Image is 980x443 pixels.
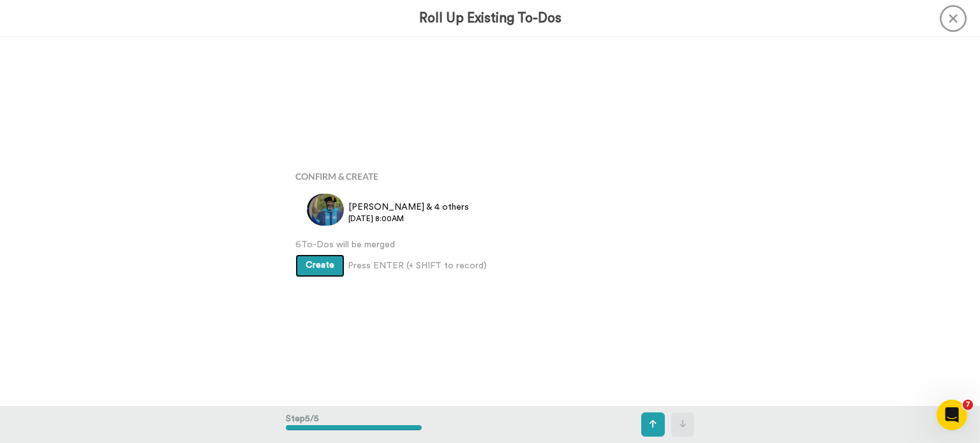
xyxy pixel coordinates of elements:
[937,400,967,430] iframe: Intercom live chat
[348,201,469,214] span: [PERSON_NAME] & 4 others
[419,11,561,25] h3: Roll Up Existing To-Dos
[312,194,344,226] img: 704b79b1-8853-42f4-87f6-684809f82b93.jpg
[306,261,334,270] span: Create
[309,194,341,226] img: a31d69dd-3fef-4373-94cf-b7026ff5abde.jpg
[295,254,345,277] button: Create
[307,194,339,226] img: 75490637-d701-4e8f-8743-36e70246007f.jpg
[348,214,469,224] span: [DATE] 8:00AM
[963,400,973,410] span: 7
[295,238,685,251] span: 6 To-Dos will be merged
[295,171,685,181] h4: Confirm & Create
[348,259,487,272] span: Press ENTER (+ SHIFT to record)
[286,406,422,443] div: Step 5 / 5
